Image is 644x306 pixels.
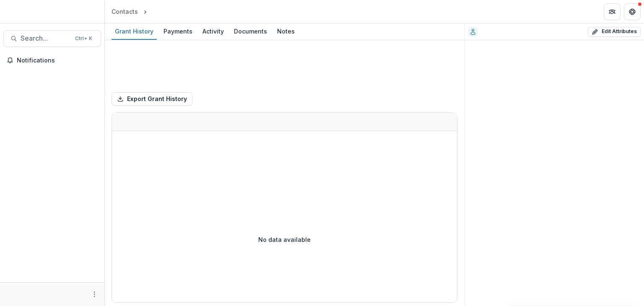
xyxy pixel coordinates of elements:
button: Partners [604,3,621,20]
button: Export Grant History [112,92,192,106]
button: Search... [3,30,101,47]
a: Payments [160,23,196,40]
div: Ctrl + K [73,34,94,43]
a: Activity [199,23,227,40]
div: Notes [274,25,298,37]
a: Grant History [112,23,157,40]
a: Notes [274,23,298,40]
p: No data available [258,235,311,244]
button: Edit Attributes [588,27,641,37]
button: Notifications [3,54,101,67]
a: Contacts [108,5,141,18]
span: Search... [21,34,70,42]
div: Contacts [112,7,138,16]
div: Payments [160,25,196,37]
div: Documents [231,25,270,37]
button: Get Help [624,3,641,20]
button: More [89,289,99,299]
span: Notifications [17,57,98,64]
div: Grant History [112,25,157,37]
nav: breadcrumb [108,5,184,18]
div: Activity [199,25,227,37]
a: Documents [231,23,270,40]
